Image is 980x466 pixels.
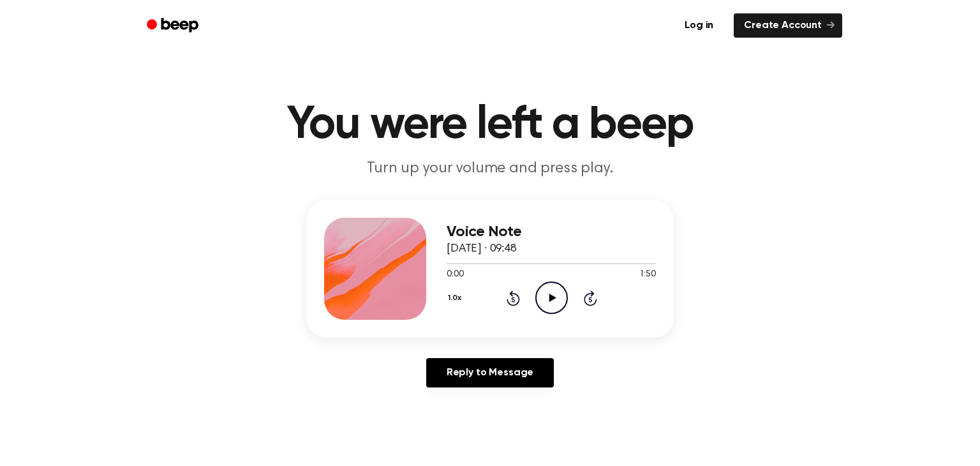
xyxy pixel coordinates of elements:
button: 1.0x [447,287,466,309]
a: Log in [672,11,726,40]
span: [DATE] · 09:48 [447,243,517,255]
span: 1:50 [639,268,656,282]
a: Beep [138,13,210,38]
span: 0:00 [447,268,463,282]
p: Turn up your volume and press play. [245,158,735,179]
a: Reply to Message [426,358,554,387]
h1: You were left a beep [163,102,817,148]
a: Create Account [734,13,842,38]
h3: Voice Note [447,223,656,241]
